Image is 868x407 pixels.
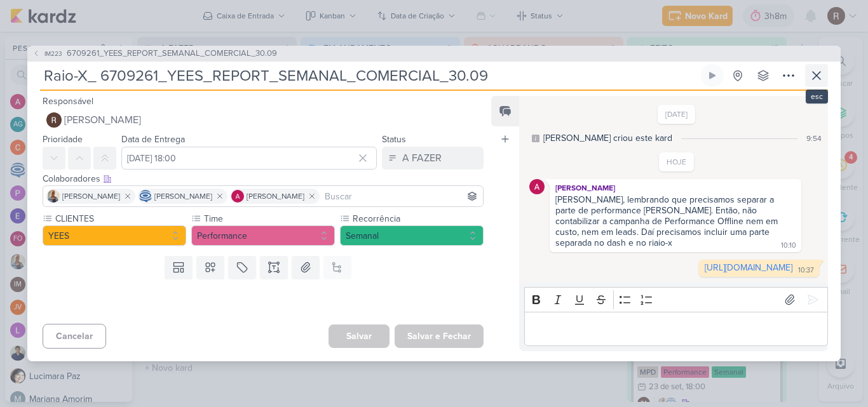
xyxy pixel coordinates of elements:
span: [PERSON_NAME] [62,190,120,202]
div: [PERSON_NAME] [552,182,799,194]
label: CLIENTES [54,212,186,225]
div: esc [806,90,828,103]
div: A FAZER [402,150,442,166]
button: YEES [43,225,186,246]
span: [PERSON_NAME] [64,112,141,128]
div: 9:54 [806,133,822,144]
div: Editor toolbar [524,287,828,312]
span: IM223 [43,49,64,58]
button: Semanal [340,225,484,246]
label: Data de Entrega [121,134,185,145]
img: Alessandra Gomes [529,179,545,194]
label: Recorrência [351,212,484,225]
input: Kard Sem Título [40,64,698,87]
div: Editor editing area: main [524,312,828,347]
label: Time [203,212,335,225]
button: Cancelar [43,324,106,349]
img: Alessandra Gomes [231,190,244,203]
img: Caroline Traven De Andrade [139,190,152,203]
div: 10:10 [781,241,796,251]
span: 6709261_YEES_REPORT_SEMANAL_COMERCIAL_30.09 [67,48,277,60]
label: Responsável [43,96,93,107]
img: Rafael Dornelles [46,112,62,128]
button: [PERSON_NAME] [43,109,484,131]
button: Performance [191,225,335,246]
div: Colaboradores [43,172,484,185]
label: Prioridade [43,134,83,145]
img: Iara Santos [47,190,60,203]
div: Ligar relógio [707,70,717,81]
input: Buscar [322,189,480,204]
a: [URL][DOMAIN_NAME] [705,262,792,273]
input: Select a date [121,147,377,170]
span: [PERSON_NAME] [247,190,304,202]
div: 10:37 [798,265,814,276]
button: A FAZER [382,147,484,170]
button: IM223 6709261_YEES_REPORT_SEMANAL_COMERCIAL_30.09 [32,48,277,60]
div: [PERSON_NAME], lembrando que precisamos separar a parte de performance [PERSON_NAME]. Então, não ... [555,194,780,248]
label: Status [382,134,406,145]
div: [PERSON_NAME] criou este kard [543,131,672,145]
span: [PERSON_NAME] [154,190,212,202]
